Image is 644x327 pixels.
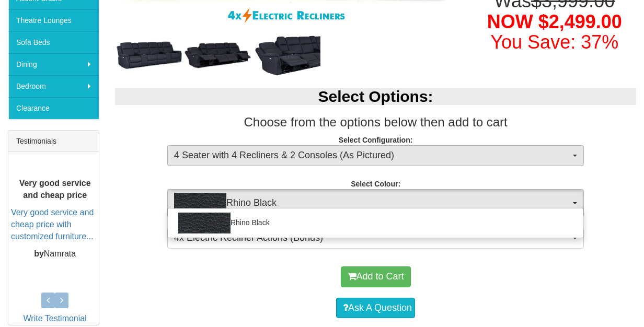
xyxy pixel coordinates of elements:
[167,228,584,249] button: 4x Electric Recliner Actions (Bonus)
[24,314,87,323] a: Write Testimonial
[167,145,584,166] button: 4 Seater with 4 Recliners & 2 Consoles (As Pictured)
[115,115,636,129] h3: Choose from the options below then add to cart
[318,88,433,105] b: Select Options:
[178,213,231,233] img: Rhino Black
[8,131,99,152] div: Testimonials
[34,249,44,258] b: by
[11,208,94,241] a: Very good service and cheap price with customized furniture...
[11,248,99,260] p: Namrata
[174,193,570,214] span: Rhino Black
[8,31,99,53] a: Sofa Beds
[8,75,99,97] a: Bedroom
[341,266,411,287] button: Add to Cart
[8,53,99,75] a: Dining
[487,11,622,32] span: NOW $2,499.00
[8,9,99,31] a: Theatre Lounges
[336,298,415,319] a: Ask A Question
[339,136,413,144] strong: Select Configuration:
[167,189,584,217] button: Rhino BlackRhino Black
[351,180,400,188] strong: Select Colour:
[8,97,99,119] a: Clearance
[168,211,583,235] a: Rhino Black
[174,193,226,214] img: Rhino Black
[19,179,91,200] b: Very good service and cheap price
[490,31,618,53] font: You Save: 37%
[174,149,570,162] span: 4 Seater with 4 Recliners & 2 Consoles (As Pictured)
